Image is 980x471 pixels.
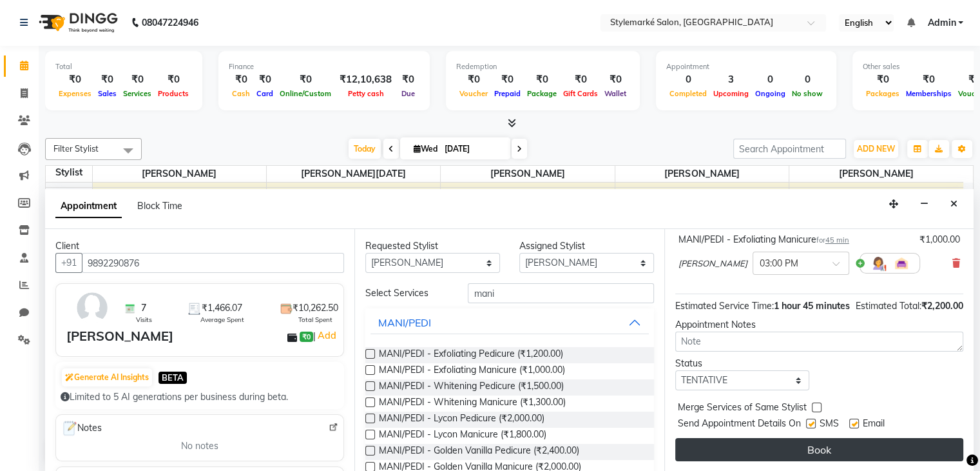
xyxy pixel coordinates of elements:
[456,89,491,98] span: Voucher
[181,439,218,453] span: No notes
[854,140,898,158] button: ADD NEW
[349,139,381,159] span: Today
[61,420,102,437] span: Notes
[345,89,387,98] span: Petty cash
[379,347,563,363] span: MANI/PEDI - Exfoliating Pedicure (₹1,200.00)
[678,401,807,417] span: Merge Services of Same Stylist
[752,89,789,98] span: Ongoing
[560,72,601,87] div: ₹0
[334,72,397,87] div: ₹12,10,638
[519,239,654,253] div: Assigned Stylist
[379,428,546,444] span: MANI/PEDI - Lycon Manicure (₹1,800.00)
[468,283,653,303] input: Search by service name
[276,72,334,87] div: ₹0
[491,89,524,98] span: Prepaid
[267,166,440,182] span: ⁠[PERSON_NAME][DATE]
[33,5,121,41] img: logo
[276,89,334,98] span: Online/Custom
[55,72,95,87] div: ₹0
[560,89,601,98] span: Gift Cards
[55,253,82,273] button: +91
[53,143,99,154] span: Filter Stylist
[55,89,95,98] span: Expenses
[46,166,92,179] div: Stylist
[441,139,505,159] input: 2025-09-03
[95,72,120,87] div: ₹0
[894,256,909,271] img: Interior.png
[678,257,747,270] span: [PERSON_NAME]
[675,300,774,312] span: Estimated Service Time:
[752,72,789,87] div: 0
[370,311,648,334] button: MANI/PEDI
[379,412,544,428] span: MANI/PEDI - Lycon Pedicure (₹2,000.00)
[863,417,885,433] span: Email
[298,315,332,325] span: Total Spent
[55,61,192,72] div: Total
[441,166,614,182] span: [PERSON_NAME]
[141,301,146,315] span: 7
[524,89,560,98] span: Package
[159,372,187,384] span: BETA
[491,72,524,87] div: ₹0
[789,72,826,87] div: 0
[200,315,244,325] span: Average Spent
[524,72,560,87] div: ₹0
[456,61,629,72] div: Redemption
[120,72,155,87] div: ₹0
[903,89,955,98] span: Memberships
[678,233,849,246] div: MANI/PEDI - Exfoliating Manicure
[921,300,963,312] span: ₹2,200.00
[253,72,276,87] div: ₹0
[615,166,789,182] span: ⁠[PERSON_NAME]
[316,328,338,343] a: Add
[137,200,182,212] span: Block Time
[55,239,344,253] div: Client
[379,363,565,379] span: MANI/PEDI - Exfoliating Manicure (₹1,000.00)
[66,326,173,346] div: [PERSON_NAME]
[675,357,810,370] div: Status
[675,438,963,461] button: Book
[825,235,849,245] span: 45 min
[93,166,266,182] span: [PERSON_NAME]
[95,89,120,98] span: Sales
[365,239,500,253] div: Requested Stylist
[142,5,198,41] b: 08047224946
[410,144,441,154] span: Wed
[903,72,955,87] div: ₹0
[136,315,152,325] span: Visits
[73,289,111,326] img: avatar
[816,235,849,245] small: for
[863,72,903,87] div: ₹0
[229,72,253,87] div: ₹0
[397,72,419,87] div: ₹0
[666,89,710,98] span: Completed
[229,89,253,98] span: Cash
[710,89,752,98] span: Upcoming
[666,61,826,72] div: Appointment
[48,188,92,201] div: 12:30 PM
[456,72,491,87] div: ₹0
[55,195,122,218] span: Appointment
[356,286,458,300] div: Select Services
[601,89,629,98] span: Wallet
[945,194,963,214] button: Close
[733,139,846,159] input: Search Appointment
[870,256,886,271] img: Hairdresser.png
[155,72,192,87] div: ₹0
[378,315,431,330] div: MANI/PEDI
[789,89,826,98] span: No show
[856,300,921,312] span: Estimated Total:
[155,89,192,98] span: Products
[774,300,850,312] span: 1 hour 45 minutes
[253,89,276,98] span: Card
[379,444,579,460] span: MANI/PEDI - Golden Vanilla Pedicure (₹2,400.00)
[202,301,242,315] span: ₹1,466.07
[293,301,338,315] span: ₹10,262.50
[313,328,338,343] span: |
[710,72,752,87] div: 3
[857,144,895,154] span: ADD NEW
[678,417,801,433] span: Send Appointment Details On
[82,253,344,273] input: Search by Name/Mobile/Email/Code
[601,72,629,87] div: ₹0
[675,318,963,332] div: Appointment Notes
